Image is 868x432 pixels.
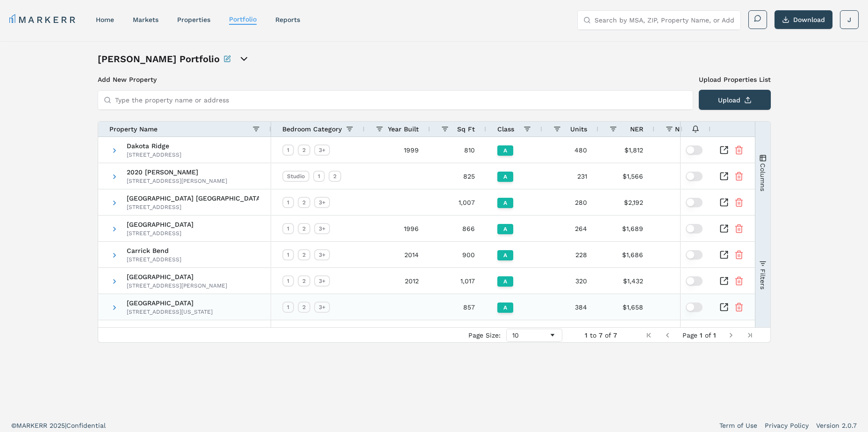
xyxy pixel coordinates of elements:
[365,242,430,267] div: 2014
[734,302,744,312] button: Remove Property From Portfolio
[497,302,513,313] div: A
[599,331,603,339] span: 7
[430,242,486,267] div: 900
[734,276,744,286] button: Remove Property From Portfolio
[127,143,181,149] span: Dakota Ridge
[298,275,310,287] div: 2
[66,422,106,429] span: Confidential
[645,331,653,339] div: First Page
[598,137,654,163] div: $1,812
[613,331,617,339] span: 7
[654,137,720,163] div: $2.24
[11,422,16,429] span: ©
[542,294,598,320] div: 384
[497,276,513,287] div: A
[365,268,430,294] div: 2012
[497,250,513,260] div: A
[719,250,729,259] a: Inspect Comparable
[298,223,310,234] div: 2
[595,11,735,29] input: Search by MSA, ZIP, Property Name, or Address
[840,10,859,29] button: J
[127,151,181,158] div: [STREET_ADDRESS]
[127,195,259,202] span: [GEOGRAPHIC_DATA] [GEOGRAPHIC_DATA]
[570,125,587,133] span: Units
[590,331,596,339] span: to
[719,172,729,181] a: Inspect Comparable
[365,216,430,241] div: 1996
[298,197,310,208] div: 2
[765,421,809,430] a: Privacy Policy
[282,125,342,133] span: Bedroom Category
[430,268,486,294] div: 1,017
[282,223,294,234] div: 1
[282,171,309,182] div: Studio
[50,422,66,429] span: 2025 |
[229,15,257,23] a: Portfolio
[430,294,486,320] div: 857
[630,125,643,133] span: NER
[223,52,231,65] button: Rename this portfolio
[542,137,598,163] div: 480
[682,331,697,339] span: Page
[127,308,213,316] div: [STREET_ADDRESS][US_STATE]
[664,331,671,339] div: Previous Page
[177,16,210,23] a: properties
[734,224,744,233] button: Remove Property From Portfolio
[700,331,703,339] span: 1
[759,268,766,289] span: Filters
[654,268,720,294] div: $1.41
[127,274,227,280] span: [GEOGRAPHIC_DATA]
[734,250,744,259] button: Remove Property From Portfolio
[654,163,720,189] div: $1.90
[298,249,310,260] div: 2
[127,256,181,263] div: [STREET_ADDRESS]
[727,331,735,339] div: Next Page
[512,331,549,339] div: 10
[430,137,486,163] div: 810
[598,294,654,320] div: $1,658
[127,169,227,175] span: 2020 [PERSON_NAME]
[275,16,300,23] a: reports
[298,144,310,156] div: 2
[115,91,687,109] input: Type the property name or address
[298,302,310,313] div: 2
[313,171,325,182] div: 1
[775,10,832,29] button: Download
[605,331,611,339] span: of
[430,189,486,215] div: 1,007
[497,224,513,234] div: A
[388,125,419,133] span: Year Built
[365,137,430,163] div: 1999
[282,249,294,260] div: 1
[816,421,857,430] a: Version 2.0.7
[16,422,50,429] span: MARKERR
[133,16,158,23] a: markets
[314,197,330,208] div: 3+
[127,221,194,228] span: [GEOGRAPHIC_DATA]
[719,145,729,155] a: Inspect Comparable
[654,242,720,267] div: $1.87
[598,268,654,294] div: $1,432
[127,282,227,289] div: [STREET_ADDRESS][PERSON_NAME]
[542,189,598,215] div: 280
[282,144,294,156] div: 1
[542,216,598,241] div: 264
[713,331,716,339] span: 1
[127,230,194,237] div: [STREET_ADDRESS]
[734,198,744,207] button: Remove Property From Portfolio
[719,276,729,286] a: Inspect Comparable
[654,216,720,241] div: $1.95
[127,247,181,254] span: Carrick Bend
[430,216,486,241] div: 866
[109,125,158,133] span: Property Name
[282,197,294,208] div: 1
[314,223,330,234] div: 3+
[654,294,720,320] div: $1.93
[127,300,213,306] span: [GEOGRAPHIC_DATA]
[699,90,771,110] button: Upload
[314,144,330,156] div: 3+
[734,172,744,181] button: Remove Property From Portfolio
[98,75,693,84] h3: Add New Property
[847,15,851,24] span: J
[457,125,475,133] span: Sq Ft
